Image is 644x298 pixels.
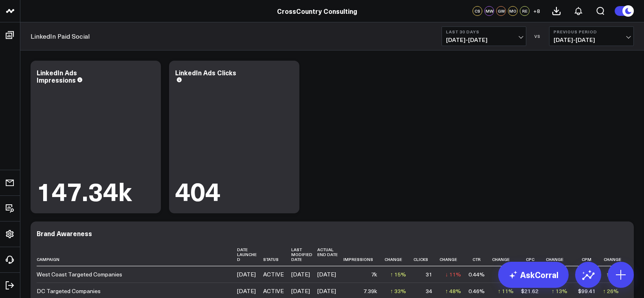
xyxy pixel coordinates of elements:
[498,287,514,295] div: ↑ 11%
[530,34,545,39] div: VS
[498,270,514,278] div: ↓ 23%
[385,243,413,266] th: Change
[291,287,310,295] div: [DATE]
[317,243,343,266] th: Actual End Date
[37,68,77,84] div: LinkedIn Ads Impressions
[468,287,485,295] div: 0.46%
[291,243,317,266] th: Last Modified Date
[413,243,440,266] th: Clicks
[520,6,530,16] div: RE
[446,29,522,34] b: Last 30 Days
[277,7,357,15] a: CrossCountry Consulting
[549,26,634,46] button: Previous Period[DATE]-[DATE]
[291,270,310,278] div: [DATE]
[317,287,336,295] div: [DATE]
[440,243,468,266] th: Change
[263,243,291,266] th: Status
[390,270,406,278] div: ↑ 15%
[532,6,541,16] button: +8
[484,6,494,16] div: MW
[521,243,546,266] th: Cpc
[343,243,385,266] th: Impressions
[533,8,540,14] span: + 8
[603,287,619,295] div: ↑ 26%
[237,287,256,295] div: [DATE]
[263,270,284,278] div: ACTIVE
[371,270,377,278] div: 7k
[498,262,569,288] a: AskCorral
[237,243,263,266] th: Date Launched
[37,178,132,203] div: 147.34k
[552,287,567,295] div: ↑ 13%
[37,229,92,238] div: Brand Awareness
[496,6,506,16] div: GW
[603,243,626,266] th: Change
[37,243,237,266] th: Campaign
[554,37,629,43] span: [DATE] - [DATE]
[575,243,603,266] th: Cpm
[578,287,596,295] div: $99.41
[492,243,521,266] th: Change
[546,243,575,266] th: Change
[446,37,522,43] span: [DATE] - [DATE]
[426,270,432,278] div: 31
[317,270,336,278] div: [DATE]
[37,287,101,295] div: DC Targeted Companies
[468,243,492,266] th: Ctr
[390,287,406,295] div: ↑ 33%
[473,6,482,16] div: CS
[554,29,629,34] b: Previous Period
[468,270,485,278] div: 0.44%
[175,68,236,77] div: LinkedIn Ads Clicks
[445,287,461,295] div: ↑ 48%
[442,26,526,46] button: Last 30 Days[DATE]-[DATE]
[37,270,122,278] div: West Coast Targeted Companies
[31,32,90,41] a: LinkedIn Paid Social
[521,287,538,295] div: $21.62
[363,287,377,295] div: 7.39k
[263,287,284,295] div: ACTIVE
[508,6,518,16] div: MO
[237,270,256,278] div: [DATE]
[175,178,220,203] div: 404
[426,287,432,295] div: 34
[445,270,461,278] div: ↓ 11%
